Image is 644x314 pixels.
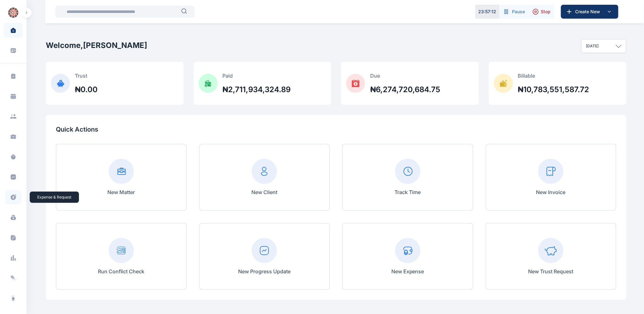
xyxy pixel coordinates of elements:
[536,188,566,196] p: New Invoice
[107,188,135,196] p: New Matter
[478,9,497,15] p: 23 : 57 : 12
[394,188,421,196] p: Track Time
[561,5,618,19] button: Create New
[223,72,291,80] p: Paid
[391,268,424,275] p: New Expense
[46,40,147,50] h2: Welcome, [PERSON_NAME]
[251,188,277,196] p: New Client
[529,5,554,19] button: Stop
[528,268,574,275] p: New Trust Request
[75,85,98,95] h2: ₦0.00
[573,9,605,15] span: Create New
[223,85,291,95] h2: ₦2,711,934,324.89
[518,72,589,80] p: Billable
[518,85,589,95] h2: ₦10,783,551,587.72
[75,72,98,80] p: Trust
[512,9,525,15] span: Pause
[586,44,599,49] p: [DATE]
[370,85,440,95] h2: ₦6,274,720,684.75
[56,125,616,134] p: Quick Actions
[370,72,440,80] p: Due
[98,268,144,275] p: Run Conflict Check
[238,268,291,275] p: New Progress Update
[541,9,551,15] span: Stop
[499,5,529,19] button: Pause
